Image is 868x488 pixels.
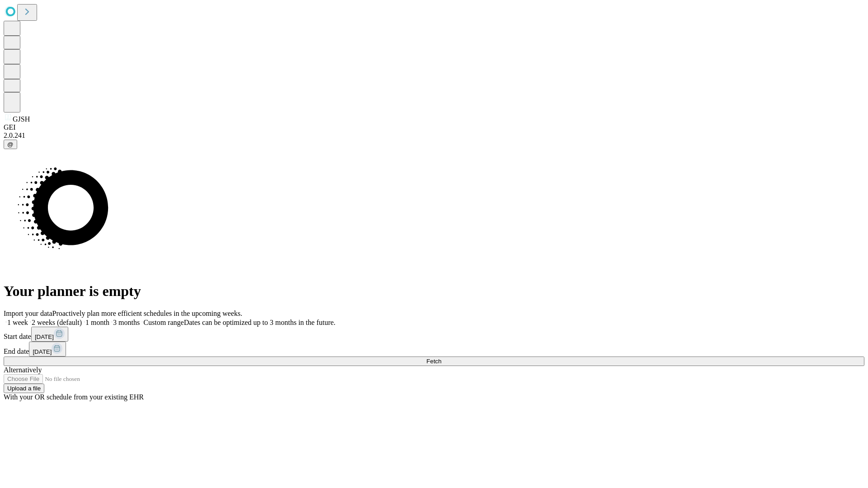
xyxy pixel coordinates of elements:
div: End date [4,342,864,357]
button: [DATE] [29,342,66,357]
span: [DATE] [33,348,52,355]
span: Proactively plan more efficient schedules in the upcoming weeks. [52,310,242,317]
div: Start date [4,327,864,342]
span: 1 month [85,319,109,326]
button: @ [4,140,17,149]
button: [DATE] [31,327,68,342]
h1: Your planner is empty [4,283,864,300]
button: Fetch [4,357,864,366]
span: Custom range [143,319,184,326]
span: Alternatively [4,366,42,374]
span: With your OR schedule from your existing EHR [4,393,144,401]
div: GEI [4,123,864,131]
span: [DATE] [35,333,54,340]
div: 2.0.241 [4,131,864,140]
span: Import your data [4,310,52,317]
span: Fetch [426,358,441,365]
span: Dates can be optimized up to 3 months in the future. [184,319,335,326]
span: 1 week [7,319,28,326]
span: @ [7,141,14,148]
span: GJSH [13,115,30,123]
span: 3 months [113,319,140,326]
button: Upload a file [4,384,44,393]
span: 2 weeks (default) [32,319,82,326]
